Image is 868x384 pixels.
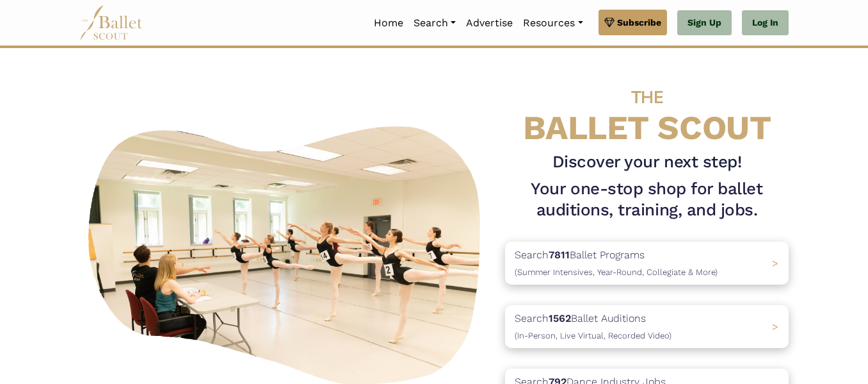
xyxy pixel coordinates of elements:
[518,10,588,37] a: Resources
[549,249,570,261] b: 7811
[408,10,461,37] a: Search
[505,74,789,146] h4: BALLET SCOUT
[515,247,718,280] p: Search Ballet Programs
[631,87,663,108] span: THE
[505,151,789,173] h3: Discover your next step!
[515,310,671,343] p: Search Ballet Auditions
[604,15,615,29] img: gem.svg
[599,10,667,35] a: Subscribe
[617,15,661,29] span: Subscribe
[461,10,518,37] a: Advertise
[772,321,778,333] span: >
[549,312,571,324] b: 1562
[505,178,789,222] h1: Your one-stop shop for ballet auditions, training, and jobs.
[677,10,732,36] a: Sign Up
[505,242,789,285] a: Search7811Ballet Programs(Summer Intensives, Year-Round, Collegiate & More)>
[515,331,671,340] span: (In-Person, Live Virtual, Recorded Video)
[772,257,778,269] span: >
[515,267,718,277] span: (Summer Intensives, Year-Round, Collegiate & More)
[742,10,789,36] a: Log In
[369,10,408,37] a: Home
[505,305,789,348] a: Search1562Ballet Auditions(In-Person, Live Virtual, Recorded Video) >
